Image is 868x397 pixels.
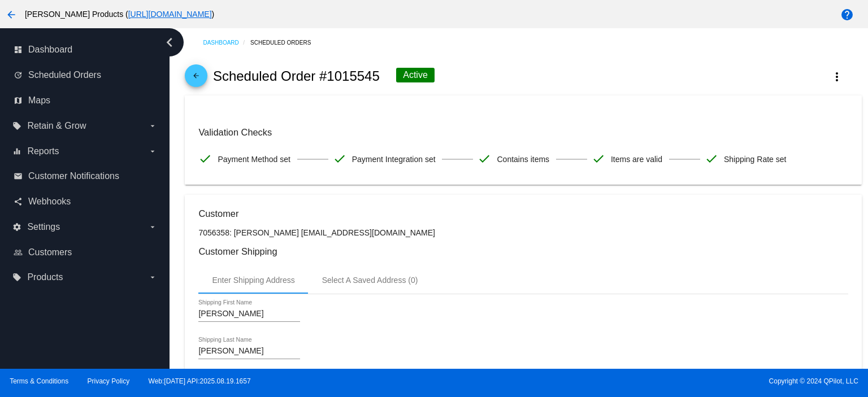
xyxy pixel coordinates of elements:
a: share Webhooks [14,193,157,211]
a: email Customer Notifications [14,167,157,185]
i: map [14,96,23,105]
a: Dashboard [203,34,250,51]
i: update [14,71,23,80]
i: arrow_drop_down [148,147,157,156]
span: Maps [28,95,50,106]
span: Contains items [497,147,549,171]
span: Customer Notifications [28,171,119,181]
i: people_outline [14,248,23,257]
a: map Maps [14,91,157,110]
span: Products [27,272,63,282]
a: Scheduled Orders [250,34,321,51]
p: 7056358: [PERSON_NAME] [EMAIL_ADDRESS][DOMAIN_NAME] [198,228,848,237]
span: [PERSON_NAME] Products ( ) [25,10,214,19]
mat-icon: arrow_back [5,8,18,21]
a: people_outline Customers [14,243,157,261]
div: Enter Shipping Address [212,276,294,285]
div: Select A Saved Address (0) [322,276,418,285]
i: arrow_drop_down [148,223,157,232]
i: chevron_left [160,33,179,51]
span: Webhooks [28,197,71,207]
i: arrow_drop_down [148,121,157,130]
i: dashboard [14,45,23,54]
a: Terms & Conditions [10,377,68,385]
mat-icon: check [478,152,491,165]
h3: Customer Shipping [198,246,848,257]
span: Customers [28,247,72,258]
a: [URL][DOMAIN_NAME] [128,10,212,19]
h2: Scheduled Order #1015545 [213,68,380,84]
i: arrow_drop_down [148,273,157,282]
h3: Customer [198,208,848,219]
i: share [14,197,23,206]
i: local_offer [12,121,21,130]
mat-icon: check [333,152,346,165]
mat-icon: more_vert [830,70,844,84]
mat-icon: help [840,8,854,21]
a: Web:[DATE] API:2025.08.19.1657 [149,377,251,385]
i: local_offer [12,273,21,282]
a: dashboard Dashboard [14,41,157,59]
i: settings [12,223,21,232]
mat-icon: arrow_back [189,72,203,85]
input: Shipping Last Name [198,347,300,356]
span: Items are valid [611,147,662,171]
div: Active [396,68,435,82]
span: Dashboard [28,45,72,55]
span: Payment Integration set [352,147,436,171]
span: Shipping Rate set [724,147,787,171]
i: email [14,172,23,181]
h3: Validation Checks [198,127,848,138]
span: Payment Method set [218,147,290,171]
span: Copyright © 2024 QPilot, LLC [444,377,858,385]
span: Settings [27,222,60,232]
mat-icon: check [198,152,212,165]
i: equalizer [12,147,21,156]
span: Scheduled Orders [28,70,101,80]
mat-icon: check [705,152,718,165]
input: Shipping First Name [198,309,300,319]
a: update Scheduled Orders [14,66,157,84]
span: Retain & Grow [27,121,86,131]
span: Reports [27,146,59,156]
mat-icon: check [592,152,605,165]
a: Privacy Policy [88,377,130,385]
